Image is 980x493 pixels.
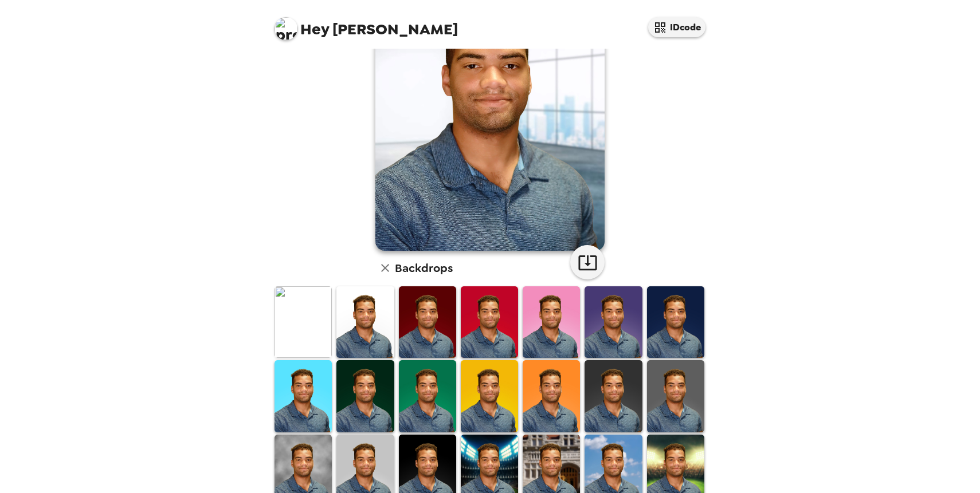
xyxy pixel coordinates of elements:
img: profile pic [275,17,297,40]
span: [PERSON_NAME] [275,11,458,37]
img: Original [275,286,332,358]
span: Hey [300,19,329,40]
button: IDcode [648,17,705,37]
h6: Backdrops [395,259,453,277]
